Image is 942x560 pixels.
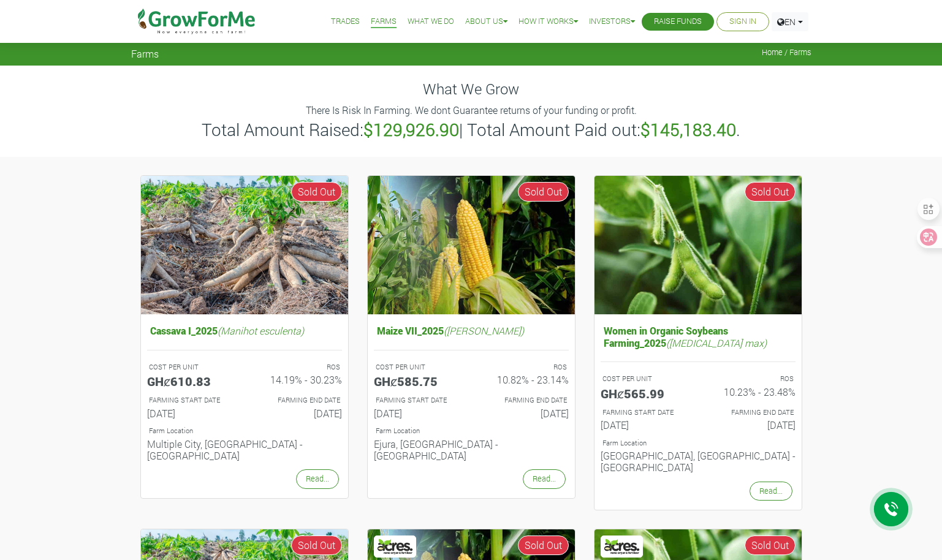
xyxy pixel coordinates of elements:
p: COST PER UNIT [376,362,460,373]
h6: [DATE] [374,407,462,419]
span: Sold Out [291,535,342,555]
p: COST PER UNIT [602,374,687,384]
p: ROS [709,374,794,384]
img: growforme image [368,176,575,315]
a: Sign In [729,15,756,28]
p: FARMING END DATE [709,407,794,418]
h6: 14.19% - 30.23% [254,374,342,385]
a: Read... [296,469,339,488]
span: Farms [131,48,159,59]
p: Location of Farm [602,438,794,448]
span: Sold Out [518,535,569,555]
i: ([MEDICAL_DATA] max) [666,336,767,349]
p: COST PER UNIT [149,362,234,373]
p: There Is Risk In Farming. We dont Guarantee returns of your funding or profit. [133,103,810,118]
a: How it Works [518,15,578,28]
b: $129,926.90 [363,118,459,141]
a: Trades [331,15,360,28]
span: Sold Out [291,182,342,202]
h5: GHȼ565.99 [601,386,689,401]
h3: Total Amount Raised: | Total Amount Paid out: . [133,119,810,140]
b: $145,183.40 [640,118,736,141]
span: Sold Out [745,535,796,555]
i: (Manihot esculenta) [218,324,304,337]
h5: Maize VII_2025 [374,322,569,339]
h5: Women in Organic Soybeans Farming_2025 [601,322,796,351]
p: ROS [482,362,567,373]
a: EN [772,12,808,31]
a: About Us [465,15,507,28]
p: ROS [256,362,340,373]
h5: Cassava I_2025 [147,322,342,339]
p: FARMING START DATE [149,395,234,406]
span: Sold Out [745,182,796,202]
h5: GHȼ610.83 [147,374,235,388]
h6: 10.82% - 23.14% [480,374,569,385]
p: FARMING START DATE [376,395,460,406]
h5: GHȼ585.75 [374,374,462,388]
span: Sold Out [518,182,569,202]
a: Raise Funds [654,15,702,28]
h6: [DATE] [147,407,235,419]
p: Location of Farm [376,426,567,436]
a: What We Do [408,15,454,28]
h6: [DATE] [601,419,689,431]
h6: [DATE] [254,407,342,419]
img: growforme image [594,176,802,315]
h6: [GEOGRAPHIC_DATA], [GEOGRAPHIC_DATA] - [GEOGRAPHIC_DATA] [601,450,796,473]
h6: [DATE] [480,407,569,419]
p: FARMING START DATE [602,407,687,418]
span: Home / Farms [762,48,811,57]
h6: Ejura, [GEOGRAPHIC_DATA] - [GEOGRAPHIC_DATA] [374,438,569,461]
img: Acres Nano [602,537,642,556]
img: growforme image [141,176,348,315]
img: Acres Nano [376,537,415,556]
h6: 10.23% - 23.48% [707,386,796,398]
p: FARMING END DATE [482,395,567,406]
i: ([PERSON_NAME]) [444,324,524,337]
p: FARMING END DATE [256,395,340,406]
h4: What We Grow [131,80,811,98]
h6: Multiple City, [GEOGRAPHIC_DATA] - [GEOGRAPHIC_DATA] [147,438,342,461]
h6: [DATE] [707,419,796,431]
a: Read... [523,469,566,488]
a: Investors [589,15,635,28]
a: Farms [371,15,397,28]
a: Read... [750,482,792,501]
p: Location of Farm [149,426,340,436]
